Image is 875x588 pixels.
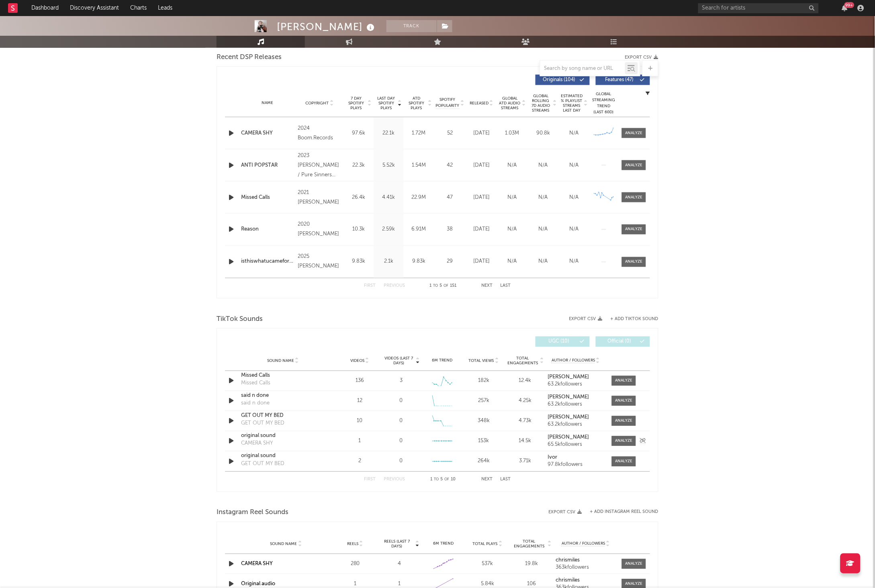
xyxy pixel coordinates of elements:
div: 0 [399,437,403,445]
div: 136 [341,377,378,385]
span: Author / Followers [562,541,605,547]
a: ANTI POPSTAR [241,161,294,169]
div: 65.5k followers [548,442,604,448]
button: Previous [384,284,405,288]
div: 182k [465,377,503,385]
button: UGC(10) [536,337,590,347]
div: 38 [436,226,464,234]
div: 363k followers [556,565,616,571]
div: 97.8k followers [548,462,604,468]
a: GET OUT MY BED [241,412,325,420]
div: 22.3k [346,161,372,169]
div: 4.41k [376,194,402,202]
strong: chrismiles [556,578,580,583]
div: 1 [341,437,378,445]
div: 1 5 151 [421,282,465,291]
div: [DATE] [468,161,495,169]
a: Reason [241,226,294,234]
input: Search by song name or URL [540,65,625,72]
div: N/A [561,226,588,234]
div: 9.83k [346,258,372,266]
div: + Add Instagram Reel Sound [582,510,658,514]
div: 9.83k [406,258,432,266]
div: GET OUT MY BED [241,460,284,468]
div: 47 [436,194,464,202]
strong: [PERSON_NAME] [548,375,589,380]
div: N/A [499,258,526,266]
button: Export CSV [569,316,603,321]
a: chrismiles [556,578,616,584]
div: 2024 Boom.Records [298,124,341,143]
div: N/A [561,258,588,266]
div: 1.72M [406,129,432,137]
button: Export CSV [625,55,658,60]
span: Total Engagements [507,356,539,366]
div: 537k [468,560,508,568]
div: 6.91M [406,226,432,234]
div: N/A [561,161,588,169]
div: CAMERA SHY [241,440,273,448]
span: Sound Name [270,542,297,547]
span: Sound Name [267,359,294,363]
div: 29 [436,258,464,266]
span: Spotify Popularity [436,97,460,109]
div: 2021 [PERSON_NAME] [298,188,341,207]
a: isthiswhatucamefor??? [241,258,294,266]
div: Name [241,100,294,106]
a: Ivor [548,455,604,461]
div: N/A [499,226,526,234]
div: N/A [530,226,557,234]
div: 22.1k [376,129,402,137]
div: N/A [561,129,588,137]
button: Official(0) [596,337,650,347]
div: Global Streaming Trend (Last 60D) [592,91,616,115]
div: 1.54M [406,161,432,169]
div: 0 [399,457,403,465]
span: Released [470,101,489,106]
button: Last [501,284,511,288]
a: original sound [241,452,325,460]
span: Copyright [305,101,329,106]
strong: chrismiles [556,558,580,563]
div: [DATE] [468,129,495,137]
div: 5.52k [376,161,402,169]
span: to [434,478,439,482]
div: 14.5k [507,437,544,445]
span: Global Rolling 7D Audio Streams [530,94,552,113]
div: [PERSON_NAME] [277,20,376,33]
span: 7 Day Spotify Plays [346,96,367,110]
button: First [364,478,376,482]
span: Reels (last 7 days) [379,539,415,549]
button: Track [386,20,437,32]
a: [PERSON_NAME] [548,395,604,400]
button: Previous [384,478,405,482]
div: 12 [341,397,378,405]
span: Videos [350,359,364,363]
div: 2020 [PERSON_NAME] [298,220,341,239]
span: ATD Spotify Plays [406,96,427,110]
span: Videos (last 7 days) [382,356,415,366]
div: 42 [436,161,464,169]
span: to [433,284,438,288]
button: + Add TikTok Sound [603,317,658,321]
div: 2025 [PERSON_NAME] [298,252,341,272]
div: Missed Calls [241,380,270,388]
a: [PERSON_NAME] [548,415,604,421]
div: 0 [399,417,403,425]
button: Export CSV [549,510,582,515]
div: 0 [399,397,403,405]
a: Original audio [241,582,275,587]
a: CAMERA SHY [241,561,273,567]
div: [DATE] [468,226,495,234]
a: said n done [241,392,325,400]
span: Reels [347,542,358,547]
div: 1 5 10 [421,475,465,485]
a: Missed Calls [241,372,325,380]
span: Estimated % Playlist Streams Last Day [561,94,583,113]
button: Next [481,478,493,482]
